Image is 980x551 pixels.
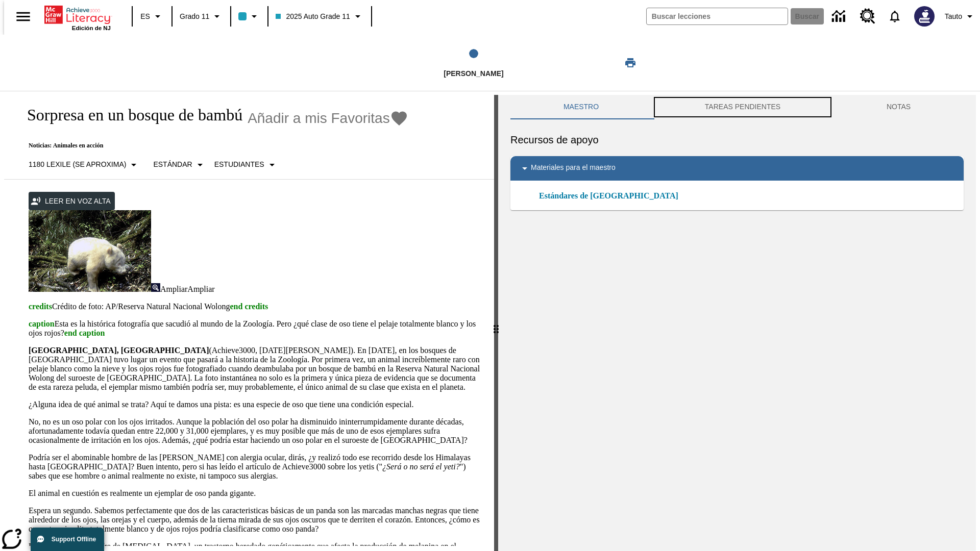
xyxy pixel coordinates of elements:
[234,7,264,26] button: El color de la clase es azul claro. Cambiar el color de la clase.
[44,4,111,31] div: Portada
[444,69,503,78] span: [PERSON_NAME]
[29,346,209,355] strong: [GEOGRAPHIC_DATA], [GEOGRAPHIC_DATA]
[29,400,482,409] p: ¿Alguna idea de qué animal se trata? Aquí te damos una pista: es una especie de oso que tiene una...
[945,11,962,22] span: Tauto
[510,95,964,119] div: Instructional Panel Tabs
[24,156,144,174] button: Seleccione Lexile, 1180 Lexile (Se aproxima)
[539,190,684,202] a: Estándares de [GEOGRAPHIC_DATA]
[276,11,350,22] span: 2025 Auto Grade 11
[29,319,482,338] p: Esta es la histórica fotografía que sacudió al mundo de la Zoología. Pero ¿qué clase de oso tiene...
[881,3,908,30] a: Notificaciones
[29,210,151,292] img: los pandas albinos en China a veces son confundidos con osos polares
[652,95,834,119] button: TAREAS PENDIENTES
[29,192,115,211] button: Leer en voz alta
[647,8,788,24] input: Buscar campo
[29,506,482,534] p: Espera un segundo. Sabemos perfectamente que dos de las caracteristicas básicas de un panda son l...
[854,3,881,30] a: Centro de recursos, Se abrirá en una pestaña nueva.
[382,462,460,471] em: ¿Será o no será el yeti?
[140,11,150,22] span: ES
[510,132,964,148] h6: Recursos de apoyo
[941,7,980,26] button: Perfil/Configuración
[72,25,111,31] span: Edición de NJ
[29,159,126,170] p: 1180 Lexile (Se aproxima)
[510,156,964,181] div: Materiales para el maestro
[29,453,482,481] p: Podría ser el abominable hombre de las [PERSON_NAME] con alergia ocular, dirás, ¿y realizó todo e...
[8,2,38,32] button: Abrir el menú lateral
[834,95,964,119] button: NOTAS
[494,95,498,551] div: Pulsa la tecla de intro o la barra espaciadora y luego presiona las flechas de derecha e izquierd...
[214,159,264,170] p: Estudiantes
[31,528,104,551] button: Support Offline
[531,162,616,174] p: Materiales para el maestro
[187,285,214,293] span: Ampliar
[4,95,494,546] div: reading
[248,110,390,127] span: Añadir a mis Favoritas
[914,6,935,27] img: Avatar
[908,3,941,30] button: Escoja un nuevo avatar
[16,142,408,149] p: Noticias: Animales en acción
[826,3,854,31] a: Centro de información
[248,109,408,127] button: Añadir a mis Favoritas - Sorpresa en un bosque de bambú
[498,95,976,551] div: activity
[151,283,160,292] img: Ampliar
[16,106,242,124] h1: Sorpresa en un bosque de bambú
[136,7,168,26] button: Lenguaje: ES, Selecciona un idioma
[52,536,96,543] span: Support Offline
[153,159,192,170] p: Estándar
[230,302,268,311] span: end credits
[29,302,482,311] p: Crédito de foto: AP/Reserva Natural Nacional Wolong
[160,285,187,293] span: Ampliar
[29,489,482,498] p: El animal en cuestión es realmente un ejemplar de oso panda gigante.
[176,7,227,26] button: Grado: Grado 11, Elige un grado
[180,11,209,22] span: Grado 11
[29,346,482,392] p: (Achieve3000, [DATE][PERSON_NAME]). En [DATE], en los bosques de [GEOGRAPHIC_DATA] tuvo lugar un ...
[64,329,105,337] span: end caption
[614,54,647,72] button: Imprimir
[210,156,282,174] button: Seleccionar estudiante
[29,417,482,445] p: No, no es un oso polar con los ojos irritados. Aunque la población del oso polar ha disminuido in...
[29,302,52,311] span: credits
[149,156,210,174] button: Tipo de apoyo, Estándar
[29,319,55,328] span: caption
[510,95,652,119] button: Maestro
[341,35,606,91] button: Lee step 1 of 1
[272,7,367,26] button: Clase: 2025 Auto Grade 11, Selecciona una clase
